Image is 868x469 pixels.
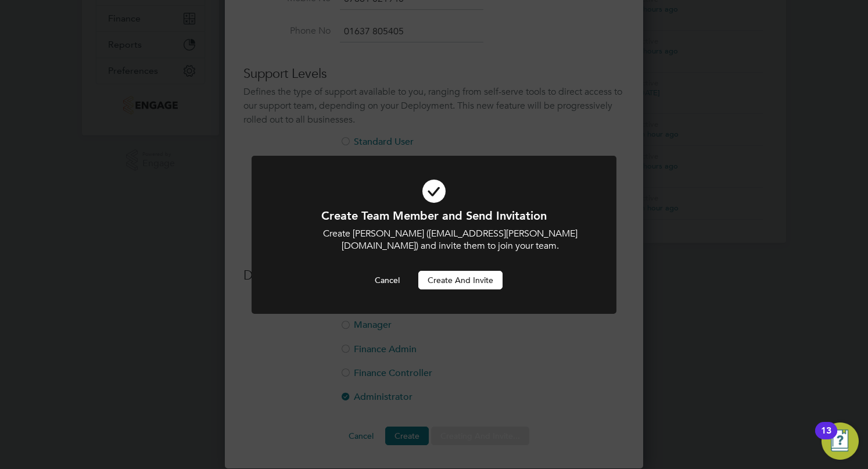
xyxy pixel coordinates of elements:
[315,228,585,252] p: Create [PERSON_NAME] ([EMAIL_ADDRESS][PERSON_NAME][DOMAIN_NAME]) and invite them to join your team.
[822,423,859,460] button: Open Resource Center, 13 new notifications
[821,431,831,446] div: 13
[418,271,503,289] button: Create and invite
[365,271,409,289] button: Cancel
[283,208,585,223] h1: Create Team Member and Send Invitation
